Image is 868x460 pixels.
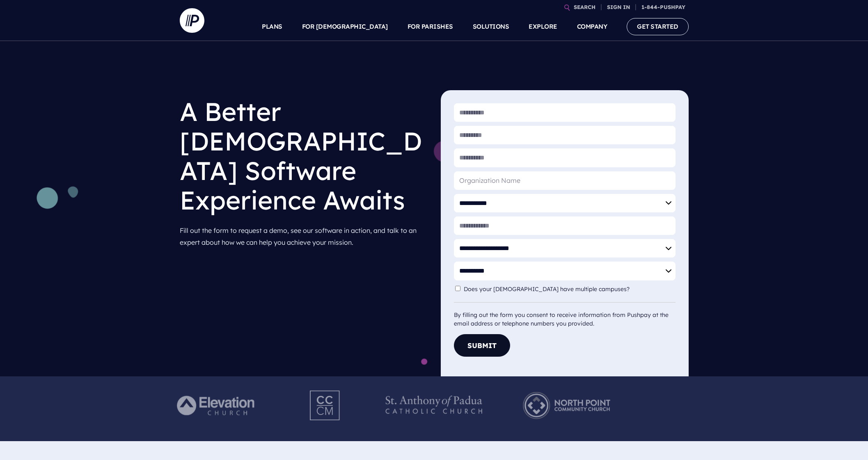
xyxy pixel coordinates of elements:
[454,302,676,328] div: By filling out the form you consent to receive information from Pushpay at the email address or t...
[408,12,453,41] a: FOR PARISHES
[473,12,509,41] a: SOLUTIONS
[293,383,358,428] img: Pushpay_Logo__CCM
[529,12,557,41] a: EXPLORE
[180,90,428,221] h1: A Better [DEMOGRAPHIC_DATA] Software Experience Awaits
[464,286,634,293] label: Does your [DEMOGRAPHIC_DATA] have multiple campuses?
[302,12,388,41] a: FOR [DEMOGRAPHIC_DATA]
[378,383,490,428] img: Pushpay_Logo__StAnthony
[262,12,282,41] a: PLANS
[180,221,428,252] p: Fill out the form to request a demo, see our software in action, and talk to an expert about how ...
[627,18,689,35] a: GET STARTED
[577,12,607,41] a: COMPANY
[454,334,510,357] button: Submit
[510,383,623,428] img: Pushpay_Logo__NorthPoint
[454,171,676,190] input: Organization Name
[160,383,273,428] img: Pushpay_Logo__Elevation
